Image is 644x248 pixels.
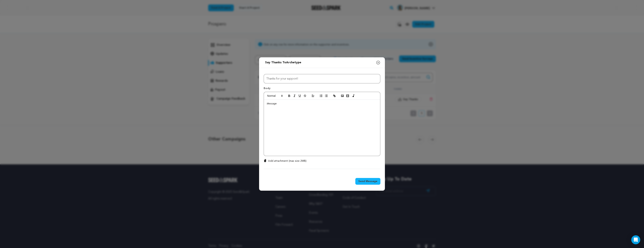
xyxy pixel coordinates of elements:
[265,60,301,65] div: Say thanks to
[358,179,377,183] span: Send Message
[264,86,380,92] p: Body
[355,178,380,185] button: Send Message
[268,159,306,163] p: Add attachment (max size 2MB)
[286,61,301,64] span: Archetype
[264,74,380,83] input: Subject
[631,235,640,244] div: Open Intercom Messenger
